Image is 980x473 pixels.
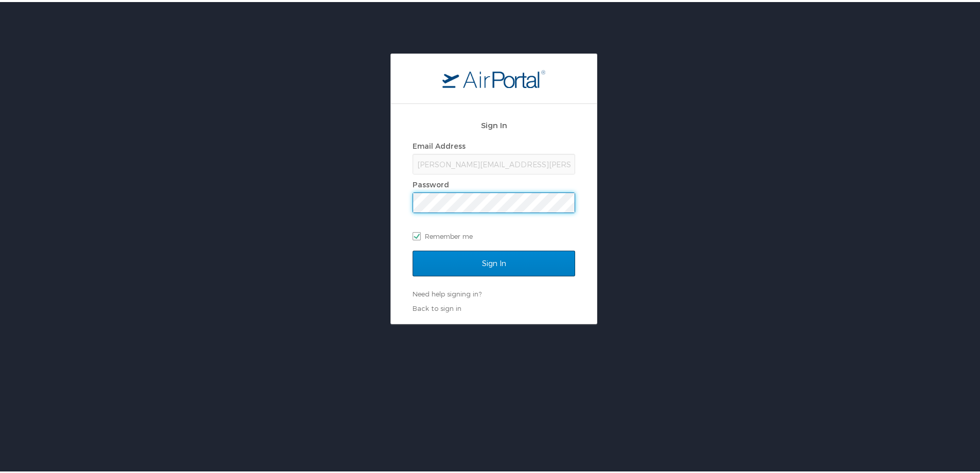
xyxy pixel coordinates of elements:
a: Need help signing in? [413,288,482,296]
input: Sign In [413,249,575,274]
a: Back to sign in [413,302,461,310]
label: Password [413,178,449,187]
img: logo [442,67,545,86]
label: Email Address [413,139,466,148]
label: Remember me [413,226,575,242]
h2: Sign In [413,117,575,129]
